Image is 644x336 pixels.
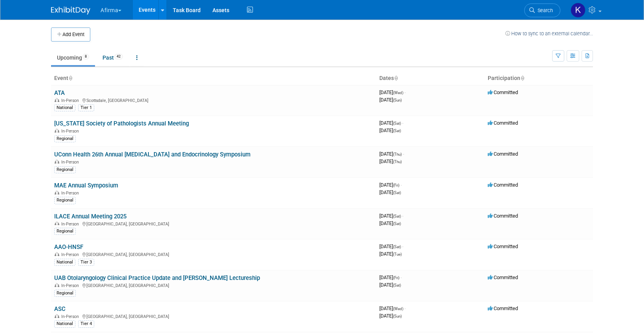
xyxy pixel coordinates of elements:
[488,305,518,311] span: Committed
[393,98,402,102] span: (Sun)
[51,50,95,65] a: Upcoming8
[55,129,59,133] img: In-Person Event
[393,276,399,280] span: (Fri)
[54,251,373,257] div: [GEOGRAPHIC_DATA], [GEOGRAPHIC_DATA]
[393,152,402,156] span: (Thu)
[393,160,402,164] span: (Thu)
[61,252,81,257] span: In-Person
[61,283,81,288] span: In-Person
[54,104,75,111] div: National
[393,191,401,195] span: (Sat)
[54,97,373,103] div: Scottsdale, [GEOGRAPHIC_DATA]
[571,3,585,18] img: Keirsten Davis
[97,50,129,65] a: Past42
[524,4,560,17] a: Search
[78,104,94,111] div: Tier 1
[402,120,403,126] span: -
[403,151,404,157] span: -
[404,89,406,95] span: -
[393,307,403,311] span: (Wed)
[55,191,59,194] img: In-Person Event
[488,213,518,219] span: Committed
[61,160,81,165] span: In-Person
[379,313,402,319] span: [DATE]
[54,290,76,297] div: Regional
[376,72,485,85] th: Dates
[54,135,76,142] div: Regional
[55,252,59,256] img: In-Person Event
[379,182,402,188] span: [DATE]
[55,283,59,287] img: In-Person Event
[379,305,406,311] span: [DATE]
[393,91,403,95] span: (Wed)
[61,98,81,103] span: In-Person
[379,243,403,249] span: [DATE]
[379,282,401,288] span: [DATE]
[55,314,59,318] img: In-Person Event
[505,31,593,36] a: How to sync to an external calendar...
[54,313,373,319] div: [GEOGRAPHIC_DATA], [GEOGRAPHIC_DATA]
[379,213,403,219] span: [DATE]
[55,98,59,102] img: In-Person Event
[535,7,553,13] span: Search
[379,120,403,126] span: [DATE]
[393,252,402,256] span: (Tue)
[488,120,518,126] span: Committed
[393,121,401,125] span: (Sat)
[393,283,401,287] span: (Sat)
[393,314,402,318] span: (Sun)
[54,166,76,173] div: Regional
[379,89,406,95] span: [DATE]
[393,129,401,133] span: (Sat)
[488,274,518,280] span: Committed
[485,72,593,85] th: Participation
[54,182,118,189] a: MAE Annual Symposium
[401,274,402,280] span: -
[379,97,402,103] span: [DATE]
[51,27,90,42] button: Add Event
[393,222,401,226] span: (Sat)
[51,72,376,85] th: Event
[54,274,260,282] a: UAB Otolaryngology Clinical Practice Update and [PERSON_NAME] Lectureship
[402,213,403,219] span: -
[61,129,81,134] span: In-Person
[379,151,404,157] span: [DATE]
[379,220,401,226] span: [DATE]
[394,75,398,81] a: Sort by Start Date
[54,151,251,158] a: UConn Health 26th Annual [MEDICAL_DATA] and Endocrinology Symposium
[61,191,81,196] span: In-Person
[54,213,126,220] a: ILACE Annual Meeting 2025
[54,259,75,266] div: National
[54,282,373,288] div: [GEOGRAPHIC_DATA], [GEOGRAPHIC_DATA]
[54,243,83,251] a: AAO-HNSF
[114,54,123,60] span: 42
[393,245,401,249] span: (Sat)
[402,243,403,249] span: -
[379,158,402,164] span: [DATE]
[393,214,401,218] span: (Sat)
[78,320,94,327] div: Tier 4
[54,305,66,312] a: ASC
[51,7,90,15] img: ExhibitDay
[78,259,94,266] div: Tier 3
[401,182,402,188] span: -
[488,182,518,188] span: Committed
[68,75,72,81] a: Sort by Event Name
[54,320,75,327] div: National
[404,305,406,311] span: -
[54,228,76,235] div: Regional
[54,197,76,204] div: Regional
[61,222,81,227] span: In-Person
[488,89,518,95] span: Committed
[393,183,399,187] span: (Fri)
[55,222,59,225] img: In-Person Event
[61,314,81,319] span: In-Person
[379,127,401,133] span: [DATE]
[520,75,524,81] a: Sort by Participation Type
[488,151,518,157] span: Committed
[82,54,89,60] span: 8
[379,251,402,257] span: [DATE]
[55,160,59,163] img: In-Person Event
[54,89,65,96] a: ATA
[488,243,518,249] span: Committed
